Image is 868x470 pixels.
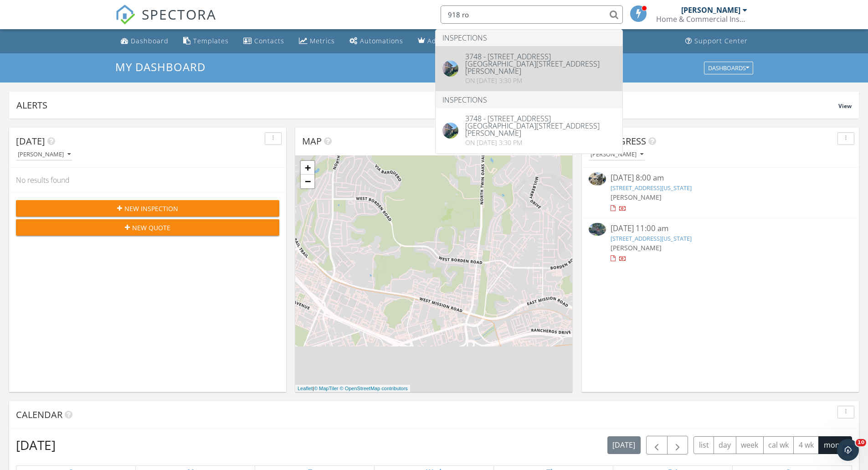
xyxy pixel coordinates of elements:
div: 3748 - [STREET_ADDRESS][GEOGRAPHIC_DATA][STREET_ADDRESS][PERSON_NAME] [465,53,616,75]
button: Next month [667,436,688,455]
input: Search everything... [441,5,623,24]
a: Contacts [240,33,288,50]
a: Metrics [295,33,339,50]
a: Advanced [414,33,465,50]
span: My Dashboard [115,59,205,74]
div: Dashboards [708,65,749,71]
span: View [838,102,852,110]
h2: [DATE] [16,436,56,454]
button: New Inspection [16,200,279,217]
img: 9546371%2Fcover_photos%2FCZiPSMMSxyHYoA0MLYSR%2Fsmall.jpg [589,223,606,236]
a: Templates [180,33,232,50]
div: Metrics [310,36,335,45]
button: [DATE] [607,436,641,454]
span: New Quote [132,223,170,232]
span: [DATE] [16,135,45,147]
span: Map [302,135,322,147]
a: Zoom out [301,175,314,188]
span: [PERSON_NAME] [611,193,662,201]
span: Calendar [16,408,62,421]
a: [STREET_ADDRESS][US_STATE] [611,184,692,192]
img: The Best Home Inspection Software - Spectora [115,5,135,25]
div: No results found [9,168,286,192]
img: 9398748%2Fcover_photos%2FXUOv9MY0sTKdXwMEO9f3%2Foriginal.jpg [442,61,458,77]
div: Home & Commercial Inspections By Nelson Engineering LLC [656,15,747,24]
div: Automations [360,36,403,45]
div: [PERSON_NAME] [591,151,643,158]
button: New Quote [16,219,279,236]
div: [DATE] 8:00 am [611,172,830,184]
a: Automations (Basic) [346,33,407,50]
button: [PERSON_NAME] [589,149,645,161]
button: Dashboards [704,62,753,74]
li: Inspections [436,30,622,46]
div: Support Center [694,36,748,45]
a: © MapTiler [314,386,339,391]
span: 10 [856,439,866,446]
span: SPECTORA [142,5,216,24]
a: SPECTORA [115,12,216,31]
a: Zoom in [301,161,314,175]
a: Support Center [682,33,751,50]
div: | [295,385,410,393]
button: month [818,436,852,454]
div: Advanced [427,36,461,45]
a: 3748 - [STREET_ADDRESS][GEOGRAPHIC_DATA][STREET_ADDRESS][PERSON_NAME] On [DATE] 3:30 pm [436,46,622,91]
a: [DATE] 11:00 am [STREET_ADDRESS][US_STATE] [PERSON_NAME] [589,223,852,263]
a: Dashboard [117,33,172,50]
div: On [DATE] 3:30 pm [465,139,616,146]
div: Contacts [254,36,284,45]
div: Dashboard [131,36,169,45]
li: Inspections [436,92,622,108]
button: 4 wk [793,436,819,454]
div: [DATE] 11:00 am [611,223,830,234]
a: © OpenStreetMap contributors [340,386,408,391]
img: 9398748%2Fcover_photos%2FXUOv9MY0sTKdXwMEO9f3%2Foriginal.jpg [442,123,458,139]
div: [PERSON_NAME] [18,151,71,158]
button: week [736,436,764,454]
a: [STREET_ADDRESS][US_STATE] [611,234,692,243]
img: 9546362%2Fcover_photos%2Ff16AY6sgAy796iYgREob%2Fsmall.jpg [589,172,606,185]
div: Alerts [16,99,838,111]
span: New Inspection [124,204,178,213]
span: [PERSON_NAME] [611,243,662,252]
button: day [714,436,736,454]
a: [DATE] 8:00 am [STREET_ADDRESS][US_STATE] [PERSON_NAME] [589,172,852,213]
a: 3748 - [STREET_ADDRESS][GEOGRAPHIC_DATA][STREET_ADDRESS][PERSON_NAME] On [DATE] 3:30 pm [436,108,622,153]
iframe: Intercom live chat [837,439,859,461]
div: [PERSON_NAME] [681,5,740,15]
div: Templates [193,36,229,45]
button: cal wk [763,436,794,454]
button: Previous month [646,436,668,455]
button: list [693,436,714,454]
div: On [DATE] 3:30 pm [465,77,616,84]
div: 3748 - [STREET_ADDRESS][GEOGRAPHIC_DATA][STREET_ADDRESS][PERSON_NAME] [465,115,616,137]
a: Leaflet [298,386,313,391]
button: [PERSON_NAME] [16,149,72,161]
